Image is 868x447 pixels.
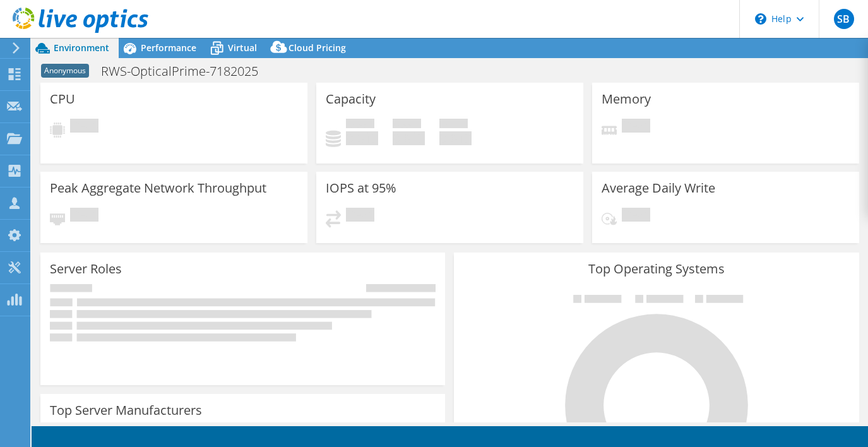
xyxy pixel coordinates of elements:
[326,92,376,106] h3: Capacity
[622,208,650,225] span: Pending
[602,181,715,195] h3: Average Daily Write
[393,131,425,145] h4: 0 GiB
[346,131,378,145] h4: 0 GiB
[602,92,651,106] h3: Memory
[463,262,849,276] h3: Top Operating Systems
[622,119,650,136] span: Pending
[439,119,468,131] span: Total
[755,13,766,25] svg: \n
[141,42,196,54] span: Performance
[95,64,278,78] h1: RWS-OpticalPrime-7182025
[834,9,854,29] span: SB
[50,262,122,276] h3: Server Roles
[346,119,374,131] span: Used
[70,119,98,136] span: Pending
[70,208,98,225] span: Pending
[50,92,75,106] h3: CPU
[326,181,396,195] h3: IOPS at 95%
[346,208,374,225] span: Pending
[288,42,346,54] span: Cloud Pricing
[228,42,257,54] span: Virtual
[54,42,109,54] span: Environment
[393,119,421,131] span: Free
[50,181,266,195] h3: Peak Aggregate Network Throughput
[439,131,472,145] h4: 0 GiB
[50,403,202,417] h3: Top Server Manufacturers
[41,64,89,78] span: Anonymous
